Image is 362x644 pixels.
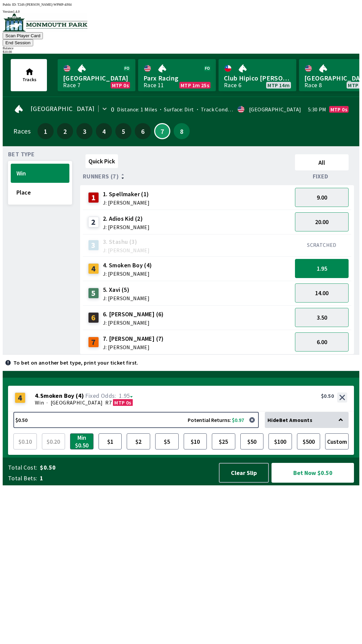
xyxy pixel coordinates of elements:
button: $500 [297,433,320,449]
span: J: [PERSON_NAME] [103,248,149,253]
div: 4 [15,392,25,403]
span: ( 4 ) [76,392,84,399]
div: Race 11 [143,83,164,88]
div: SCRATCHED [295,241,349,248]
button: $10 [184,433,207,449]
button: End Session [3,39,33,46]
button: Clear Slip [219,463,269,483]
div: Fixed [292,173,351,180]
span: 3. Stashu (3) [103,237,149,246]
span: 14.00 [315,289,328,297]
div: $ 10.00 [3,50,359,54]
div: 5 [88,288,99,299]
span: 5 [117,129,130,133]
span: · [47,399,48,406]
button: 5 [115,123,131,139]
div: Race 6 [224,83,241,88]
button: 2 [57,123,73,139]
span: Surface: Dirt [157,106,194,113]
span: MTP 0s [330,107,347,112]
span: 1.95 [317,265,327,272]
span: $1 [100,435,120,448]
button: $100 [268,433,292,449]
div: 4 [88,263,99,274]
span: Quick Pick [88,157,115,165]
span: 1 [39,129,52,133]
button: $0.50Potential Returns: $0.97 [13,412,259,428]
div: 2 [88,217,99,227]
button: 20.00 [295,212,349,231]
span: $0.50 [40,464,213,472]
span: J: [PERSON_NAME] [103,200,149,205]
span: 4 [98,129,110,133]
button: $50 [240,433,264,449]
span: 8 [175,129,188,133]
button: 7 [154,123,170,139]
span: [GEOGRAPHIC_DATA] [51,399,103,406]
span: 6 [136,129,149,133]
span: Track Condition: Fast [194,106,252,113]
span: T24S-[PERSON_NAME]-WPMP-4JH4 [17,3,72,6]
a: [GEOGRAPHIC_DATA]Race 7MTP 0s [58,59,135,91]
span: 6.00 [317,338,327,346]
span: 5. Xavi (5) [103,285,149,294]
div: Public ID: [3,3,359,6]
button: Min $0.50 [70,433,94,449]
button: 6 [135,123,151,139]
span: MTP 0s [114,399,131,406]
button: 3.50 [295,308,349,327]
span: Parx Racing [143,74,210,83]
span: J: [PERSON_NAME] [103,296,149,301]
span: 20.00 [315,218,328,226]
div: Race 7 [63,83,80,88]
span: Min $0.50 [72,435,92,448]
span: Fixed [313,174,328,179]
span: R7 [105,399,112,406]
span: 7 [157,129,168,133]
span: $500 [299,435,319,448]
button: $25 [212,433,235,449]
span: $5 [157,435,177,448]
span: Custom [327,435,347,448]
span: J: [PERSON_NAME] [103,224,149,230]
span: J: [PERSON_NAME] [103,271,152,276]
button: 3 [76,123,93,139]
span: Total Bets: [8,474,37,482]
span: Win [16,169,64,177]
span: Tracks [22,76,37,83]
span: $2 [128,435,148,448]
span: Win [35,399,44,406]
button: All [295,154,349,170]
button: 4 [96,123,112,139]
span: 2. Adios Kid (2) [103,214,149,223]
button: Quick Pick [85,154,118,168]
span: [GEOGRAPHIC_DATA] [63,74,130,83]
span: 1. Spellmaker (1) [103,190,149,199]
div: 3 [88,240,99,251]
button: $2 [127,433,150,449]
button: Place [11,183,69,202]
img: venue logo [3,13,87,32]
span: MTP 1m 25s [181,83,209,88]
div: 7 [88,337,99,347]
span: 2 [59,129,71,133]
div: Race 8 [304,83,322,88]
button: $5 [155,433,179,449]
div: 0 [111,107,114,112]
button: Scan Player Card [3,32,43,39]
div: [GEOGRAPHIC_DATA] [249,107,301,112]
p: To bet on another bet type, print your ticket first. [13,360,138,365]
span: 3 [78,129,91,133]
button: 8 [174,123,190,139]
span: 5:30 PM [308,107,326,112]
span: 4 . [35,392,40,399]
span: All [298,159,346,166]
span: 4. Smoken Boy (4) [103,261,152,270]
div: $0.50 [321,392,334,399]
button: $1 [99,433,122,449]
span: $100 [270,435,290,448]
span: Smoken Boy [40,392,74,399]
button: Tracks [11,59,47,91]
span: 6. [PERSON_NAME] (6) [103,310,164,319]
span: Clear Slip [225,469,263,477]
